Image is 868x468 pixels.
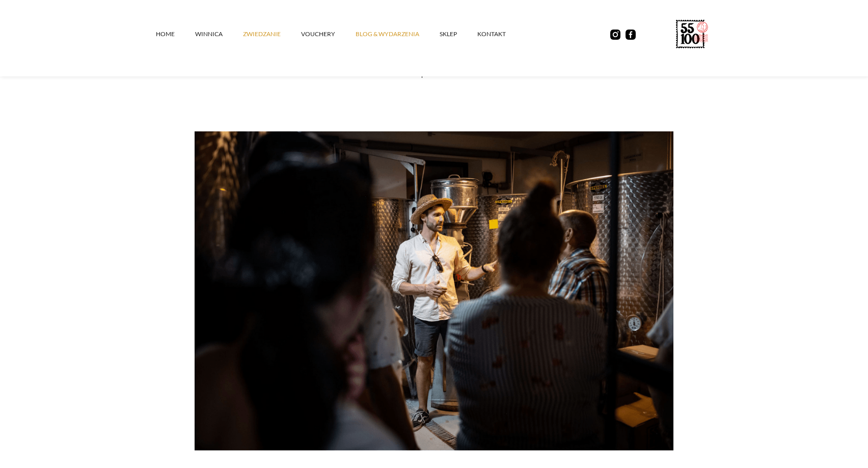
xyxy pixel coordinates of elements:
[243,19,301,49] a: ZWIEDZANIE
[440,19,477,49] a: SKLEP
[477,19,526,49] a: kontakt
[195,131,673,451] img: Dorian explains the wine production process in the fermentation room with a group of visitors
[156,19,195,49] a: Home
[301,19,356,49] a: vouchery
[195,19,243,49] a: winnica
[356,19,440,49] a: Blog & Wydarzenia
